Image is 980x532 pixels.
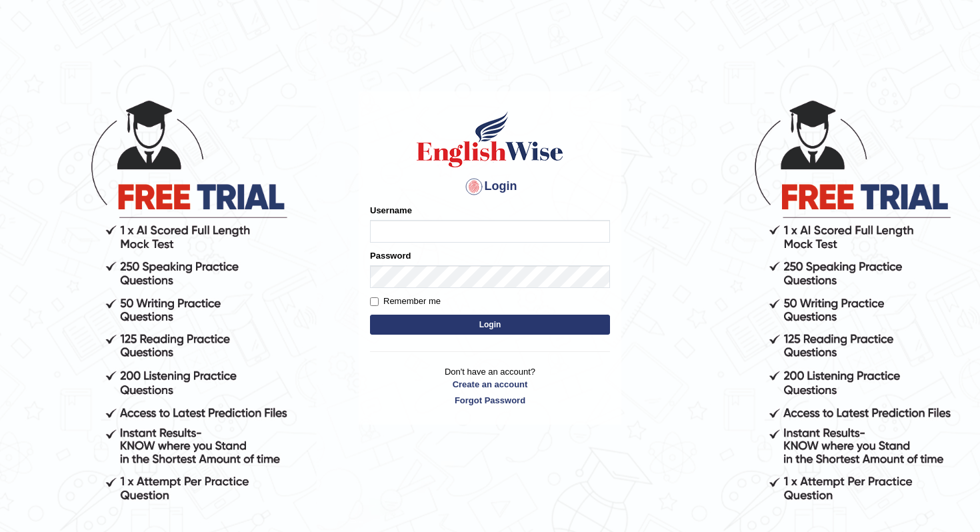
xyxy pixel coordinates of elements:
img: Logo of English Wise sign in for intelligent practice with AI [414,109,566,169]
label: Remember me [370,295,441,308]
p: Don't have an account? [370,365,610,407]
button: Login [370,315,610,335]
input: Remember me [370,297,379,306]
a: Create an account [370,378,610,391]
label: Username [370,204,412,217]
label: Password [370,249,411,262]
h4: Login [370,176,610,197]
a: Forgot Password [370,394,610,407]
